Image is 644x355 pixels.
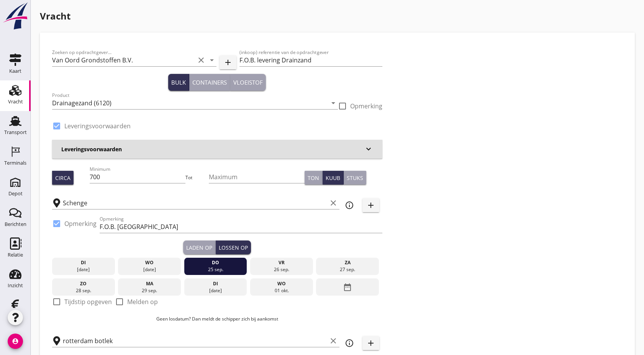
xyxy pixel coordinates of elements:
label: Opmerking [350,102,382,110]
div: Terminals [4,160,26,165]
button: Circa [52,171,74,185]
div: Berichten [5,222,26,227]
i: clear [329,336,338,345]
h3: Leveringsvoorwaarden [61,145,364,153]
input: Product [52,97,327,109]
div: Kuub [326,174,340,182]
p: Geen losdatum? Dan meldt de schipper zich bij aankomst [52,316,382,322]
label: Melden op [127,298,158,306]
div: 28 sep. [54,287,113,294]
label: Tijdstip opgeven [64,298,112,306]
i: clear [197,56,206,65]
div: Vloeistof [233,78,263,87]
div: Laden op [186,244,212,252]
label: Leveringsvoorwaarden [64,122,131,130]
div: [DATE] [186,287,245,294]
input: Opmerking [100,221,382,233]
i: keyboard_arrow_down [364,144,373,154]
label: Opmerking [64,220,97,227]
div: do [186,259,245,266]
div: Kaart [9,69,21,74]
i: arrow_drop_down [329,98,338,108]
button: Lossen op [216,240,251,254]
input: Losplaats [63,335,327,347]
div: [DATE] [120,266,179,273]
div: ma [120,280,179,287]
input: (inkoop) referentie van de opdrachtgever [239,54,382,66]
div: di [186,280,245,287]
div: 25 sep. [186,266,245,273]
div: Transport [4,130,27,135]
div: 26 sep. [252,266,311,273]
button: Kuub [323,171,344,185]
div: Tot [185,174,208,181]
i: add [366,339,375,348]
div: Relatie [8,252,23,257]
div: Inzicht [8,283,23,288]
div: 29 sep. [120,287,179,294]
div: Lossen op [219,244,248,252]
i: info_outline [345,201,354,210]
div: Circa [55,174,70,182]
i: account_circle [8,334,23,349]
i: clear [329,198,338,208]
div: 01 okt. [252,287,311,294]
div: za [318,259,377,266]
div: Stuks [347,174,363,182]
div: di [54,259,113,266]
input: Maximum [209,171,305,183]
button: Laden op [183,240,216,254]
div: wo [120,259,179,266]
button: Bulk [168,74,189,91]
h1: Vracht [40,9,635,23]
img: logo-small.a267ee39.svg [2,2,29,30]
i: date_range [343,280,352,294]
button: Stuks [344,171,366,185]
button: Containers [189,74,230,91]
i: add [223,58,233,67]
input: Laadplaats [63,197,327,209]
div: Depot [8,191,23,196]
div: Bulk [171,78,186,87]
div: [DATE] [54,266,113,273]
div: Containers [192,78,227,87]
button: Vloeistof [230,74,266,91]
div: 27 sep. [318,266,377,273]
div: wo [252,280,311,287]
div: zo [54,280,113,287]
i: arrow_drop_down [207,56,216,65]
i: info_outline [345,339,354,348]
input: Zoeken op opdrachtgever... [52,54,195,66]
div: Ton [308,174,319,182]
div: vr [252,259,311,266]
i: add [366,201,375,210]
div: Vracht [8,99,23,104]
input: Minimum [90,171,185,183]
button: Ton [305,171,323,185]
